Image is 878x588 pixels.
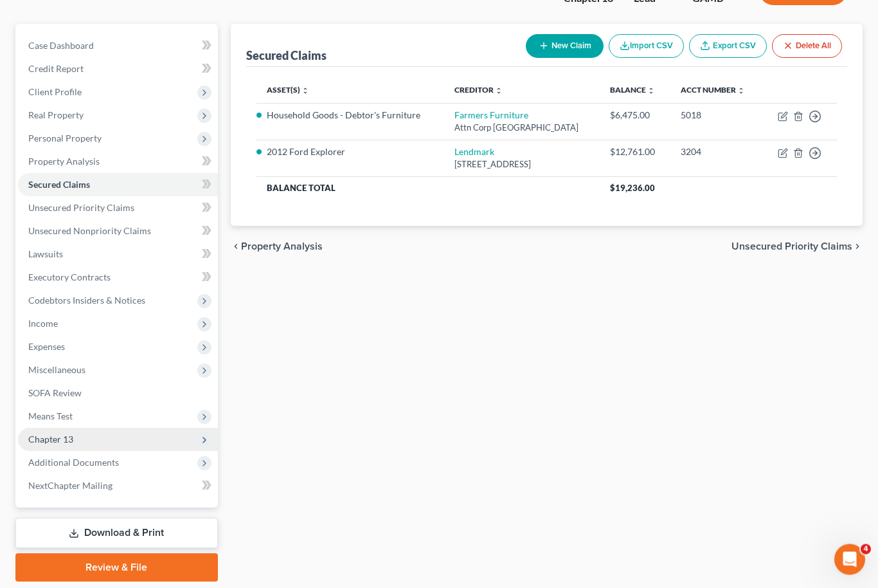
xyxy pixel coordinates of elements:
i: unfold_more [301,87,309,95]
span: Personal Property [28,133,102,144]
i: unfold_more [647,87,655,95]
button: Import CSV [609,35,684,59]
a: Lendmark [454,147,494,158]
div: 5018 [681,109,751,122]
th: Balance Total [256,177,600,200]
a: Unsecured Priority Claims [18,197,218,220]
span: Means Test [28,411,73,422]
i: unfold_more [737,87,745,95]
a: Asset(s) unfold_more [267,86,309,95]
span: Lawsuits [28,249,63,260]
span: Property Analysis [241,242,323,252]
span: Additional Documents [28,457,119,468]
div: Secured Claims [246,48,327,64]
span: Unsecured Priority Claims [28,203,134,214]
i: unfold_more [495,87,503,95]
a: Executory Contracts [18,266,218,289]
a: Creditor unfold_more [454,86,503,95]
span: Unsecured Nonpriority Claims [28,226,151,237]
div: $6,475.00 [610,109,660,122]
a: Export CSV [689,35,767,59]
span: Income [28,318,58,329]
span: Case Dashboard [28,41,94,51]
div: Attn Corp [GEOGRAPHIC_DATA] [454,122,590,134]
span: Chapter 13 [28,434,73,445]
span: Client Profile [28,87,82,98]
li: Household Goods - Debtor's Furniture [267,109,434,122]
a: Secured Claims [18,174,218,197]
a: Unsecured Nonpriority Claims [18,220,218,243]
span: $19,236.00 [610,183,655,194]
div: [STREET_ADDRESS] [454,159,590,171]
span: Executory Contracts [28,272,111,283]
div: $12,761.00 [610,146,660,159]
span: 4 [861,544,871,555]
button: Unsecured Priority Claims chevron_right [731,242,863,252]
iframe: Intercom live chat [834,544,865,575]
span: Real Property [28,110,84,121]
a: NextChapter Mailing [18,475,218,498]
a: Review & File [15,554,218,582]
button: Delete All [772,35,842,59]
a: Acct Number unfold_more [681,86,745,95]
span: Unsecured Priority Claims [731,242,852,252]
span: NextChapter Mailing [28,481,112,492]
span: SOFA Review [28,388,82,399]
a: Credit Report [18,58,218,81]
span: Credit Report [28,64,84,75]
button: New Claim [526,35,604,59]
i: chevron_right [852,242,863,252]
a: Farmers Furniture [454,110,528,121]
a: Case Dashboard [18,35,218,58]
a: Download & Print [15,519,218,549]
i: chevron_left [231,242,241,252]
button: chevron_left Property Analysis [231,242,323,252]
span: Miscellaneous [28,365,85,376]
div: 3204 [681,146,751,159]
a: SOFA Review [18,382,218,405]
a: Property Analysis [18,151,218,174]
li: 2012 Ford Explorer [267,146,434,159]
a: Balance unfold_more [610,86,655,95]
span: Codebtors Insiders & Notices [28,295,145,306]
span: Secured Claims [28,179,90,190]
span: Property Analysis [28,156,100,167]
a: Lawsuits [18,243,218,266]
span: Expenses [28,342,65,353]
